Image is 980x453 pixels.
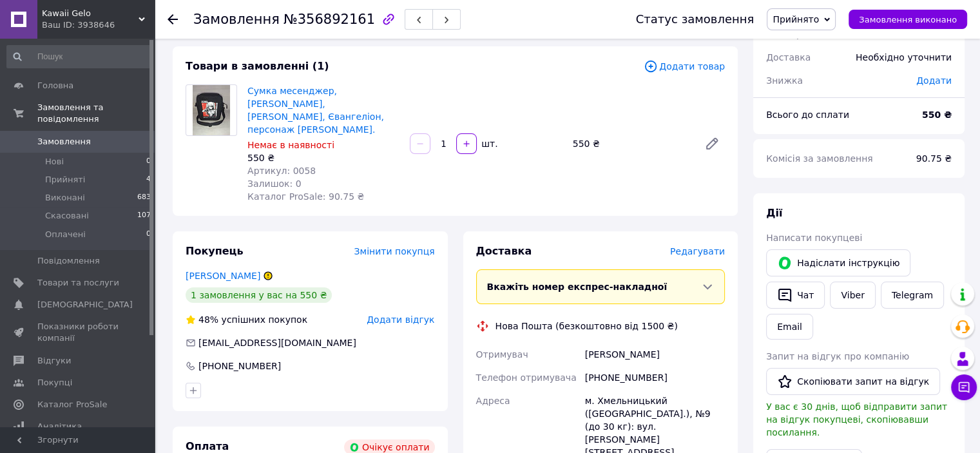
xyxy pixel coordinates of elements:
span: Змінити покупця [354,246,435,256]
div: [PHONE_NUMBER] [197,360,282,372]
span: Додати товар [644,59,725,73]
div: 550 ₴ [568,135,694,153]
span: 0 [146,156,151,168]
button: Email [766,314,813,340]
span: Телефон отримувача [476,372,577,383]
span: Додати [916,75,952,86]
span: 1 товар [766,29,802,39]
button: Замовлення виконано [849,10,967,29]
a: Telegram [881,282,944,309]
div: 550 ₴ [247,151,399,164]
button: Скопіювати запит на відгук [766,368,940,395]
a: Viber [830,282,875,309]
span: Замовлення [37,136,91,148]
span: Оплачені [45,229,86,240]
div: 1 замовлення у вас на 550 ₴ [186,287,332,303]
span: 90.75 ₴ [916,153,952,164]
div: [PHONE_NUMBER] [582,366,727,389]
span: 0 [146,229,151,240]
span: Показники роботи компанії [37,321,119,344]
span: Немає в наявності [247,140,334,150]
span: Каталог ProSale [37,399,107,410]
a: Сумка месенджер, [PERSON_NAME], [PERSON_NAME], Євангеліон, персонаж [PERSON_NAME]. [247,86,384,135]
span: Доставка [766,52,811,63]
span: [EMAIL_ADDRESS][DOMAIN_NAME] [198,338,356,348]
span: Товари в замовленні (1) [186,60,329,72]
span: Прийняті [45,174,85,186]
span: Знижка [766,75,803,86]
span: Отримувач [476,349,528,360]
div: Необхідно уточнити [848,43,959,72]
span: 107 [137,210,151,222]
span: №356892161 [283,12,375,27]
span: Артикул: 0058 [247,166,316,176]
span: Каталог ProSale: 90.75 ₴ [247,191,364,202]
span: Доставка [476,245,532,257]
span: Дії [766,207,782,219]
span: У вас є 30 днів, щоб відправити запит на відгук покупцеві, скопіювавши посилання. [766,401,947,438]
span: Замовлення та повідомлення [37,102,155,125]
span: Аналітика [37,421,82,432]
span: Нові [45,156,64,168]
span: Прийнято [773,14,819,24]
span: Комісія за замовлення [766,153,873,164]
span: Запит на відгук про компанію [766,351,909,361]
span: Виконані [45,192,85,204]
span: Адреса [476,396,510,406]
span: Вкажіть номер експрес-накладної [487,282,668,292]
b: 550 ₴ [922,110,952,120]
div: Статус замовлення [636,13,754,26]
a: Редагувати [699,131,725,157]
span: Написати покупцеві [766,233,862,243]
button: Надіслати інструкцію [766,249,910,276]
span: Головна [37,80,73,92]
span: Оплата [186,440,229,452]
button: Чат [766,282,825,309]
div: Нова Пошта (безкоштовно від 1500 ₴) [492,320,681,333]
span: 683 [137,192,151,204]
div: [PERSON_NAME] [582,343,727,366]
span: Kawaii Gelo [42,8,139,19]
input: Пошук [6,45,152,68]
span: Замовлення виконано [859,15,957,24]
span: Всього до сплати [766,110,849,120]
span: Повідомлення [37,255,100,267]
div: Повернутися назад [168,13,178,26]
span: Залишок: 0 [247,178,302,189]
span: Редагувати [670,246,725,256]
span: 4 [146,174,151,186]
div: успішних покупок [186,313,307,326]
span: Покупець [186,245,244,257]
button: Чат з покупцем [951,374,977,400]
div: шт. [478,137,499,150]
span: 48% [198,314,218,325]
span: Відгуки [37,355,71,367]
span: Скасовані [45,210,89,222]
span: Замовлення [193,12,280,27]
span: [DEMOGRAPHIC_DATA] [37,299,133,311]
span: Товари та послуги [37,277,119,289]
span: Покупці [37,377,72,389]
span: Додати відгук [367,314,434,325]
a: [PERSON_NAME] [186,271,260,281]
div: Ваш ID: 3938646 [42,19,155,31]
img: Сумка месенджер, крос-боді, герої аніме, Євангеліон, персонаж Аска. [193,85,231,135]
